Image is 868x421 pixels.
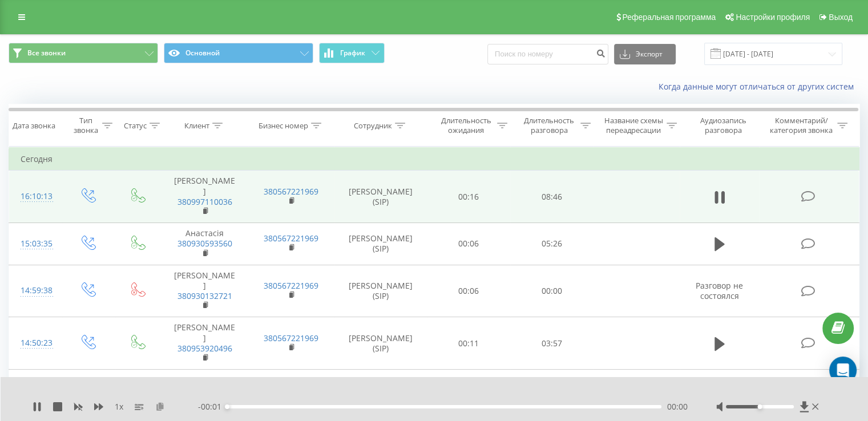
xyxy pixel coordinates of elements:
[259,121,308,131] div: Бизнес номер
[9,43,158,63] button: Все звонки
[340,49,365,57] span: График
[427,265,510,317] td: 00:06
[690,116,757,135] div: Аудиозапись разговора
[510,265,593,317] td: 00:00
[124,121,147,131] div: Статус
[198,401,227,412] span: - 00:01
[438,116,495,135] div: Длительность ожидания
[659,81,859,92] a: Когда данные могут отличаться от других систем
[520,116,578,135] div: Длительность разговора
[162,171,248,223] td: [PERSON_NAME]
[177,196,232,207] a: 380997110036
[622,13,716,22] span: Реферальная программа
[115,401,123,412] span: 1 x
[21,280,51,302] div: 14:59:38
[264,333,318,343] a: 380567221969
[184,121,209,131] div: Клиент
[768,116,834,135] div: Комментарий/категория звонка
[696,280,743,301] span: Разговор не состоялся
[21,332,51,354] div: 14:50:23
[9,148,859,171] td: Сегодня
[829,13,853,22] span: Выход
[667,401,688,412] span: 00:00
[21,185,51,208] div: 16:10:13
[354,121,392,131] div: Сотрудник
[164,43,313,63] button: Основной
[162,223,248,265] td: Анастасія
[334,317,427,370] td: [PERSON_NAME] (SIP)
[264,186,318,197] a: 380567221969
[427,171,510,223] td: 00:16
[13,121,55,131] div: Дата звонка
[27,48,66,58] span: Все звонки
[177,343,232,354] a: 380953920496
[487,44,608,64] input: Поиск по номеру
[604,116,664,135] div: Название схемы переадресации
[334,171,427,223] td: [PERSON_NAME] (SIP)
[427,317,510,370] td: 00:11
[829,357,857,384] div: Open Intercom Messenger
[510,317,593,370] td: 03:57
[736,13,810,22] span: Настройки профиля
[162,265,248,317] td: [PERSON_NAME]
[510,171,593,223] td: 08:46
[319,43,385,63] button: График
[177,290,232,301] a: 380930132721
[334,223,427,265] td: [PERSON_NAME] (SIP)
[162,317,248,370] td: [PERSON_NAME]
[264,233,318,244] a: 380567221969
[757,404,762,409] div: Accessibility label
[177,238,232,249] a: 380930593560
[225,404,229,409] div: Accessibility label
[614,44,676,64] button: Экспорт
[334,265,427,317] td: [PERSON_NAME] (SIP)
[264,280,318,291] a: 380567221969
[510,223,593,265] td: 05:26
[427,223,510,265] td: 00:06
[21,233,51,255] div: 15:03:35
[72,116,99,135] div: Тип звонка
